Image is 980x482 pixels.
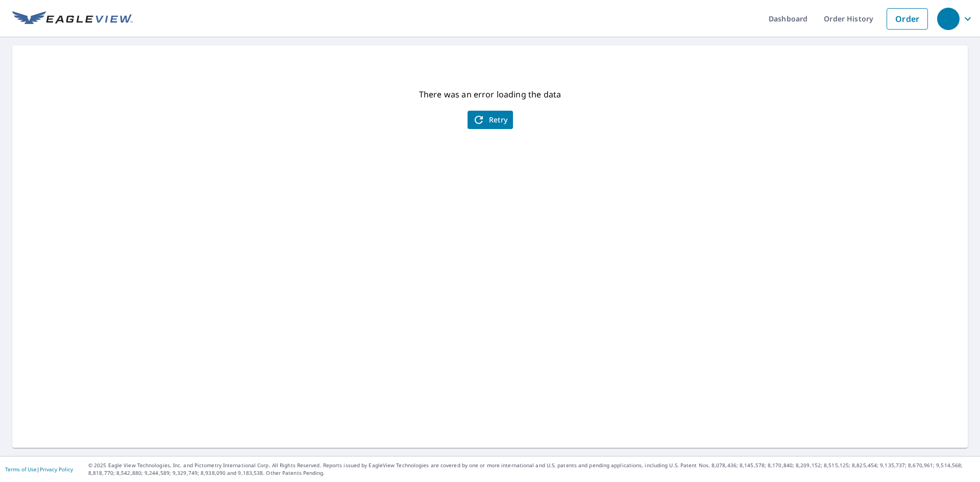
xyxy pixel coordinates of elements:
[5,466,37,473] a: Terms of Use
[468,111,513,129] button: Retry
[5,466,73,472] p: |
[419,88,561,100] p: There was an error loading the data
[473,114,508,126] span: Retry
[40,466,73,473] a: Privacy Policy
[887,8,928,30] a: Order
[12,11,133,27] img: EV Logo
[88,462,975,477] p: © 2025 Eagle View Technologies, Inc. and Pictometry International Corp. All Rights Reserved. Repo...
